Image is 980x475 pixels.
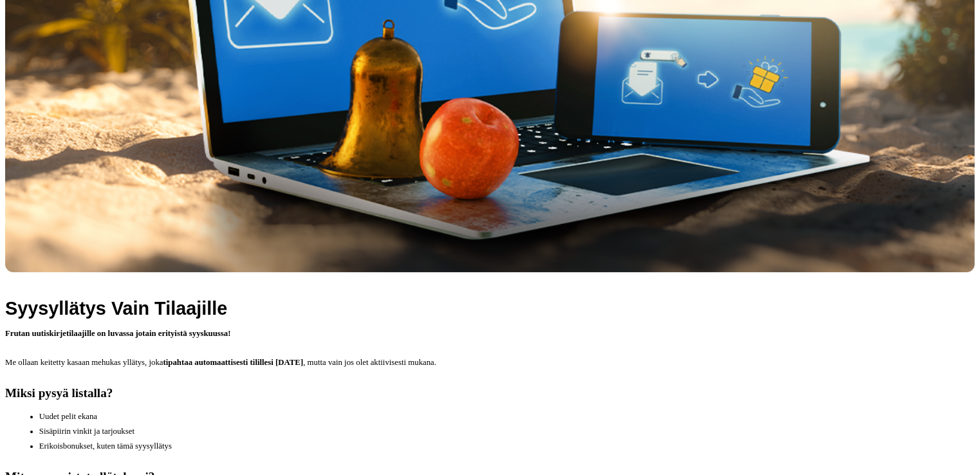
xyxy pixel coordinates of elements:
[5,329,231,338] strong: Frutan uutiskirjetilaajille on luvassa jotain erityistä syyskuussa!
[39,440,975,452] li: Erikoisbonukset, kuten tämä syysyllätys
[163,358,304,367] strong: tipahtaa automaattisesti tilillesi [DATE]
[39,411,975,423] li: Uudet pelit ekana
[5,297,975,320] h1: Syysyllätys Vain Tilaajille
[39,425,975,438] li: Sisäpiirin vinkit ja tarjoukset
[5,357,975,369] p: Me ollaan keitetty kasaan mehukas yllätys, joka , mutta vain jos olet aktiivisesti mukana.
[5,386,113,400] span: Miksi pysyä listalla?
